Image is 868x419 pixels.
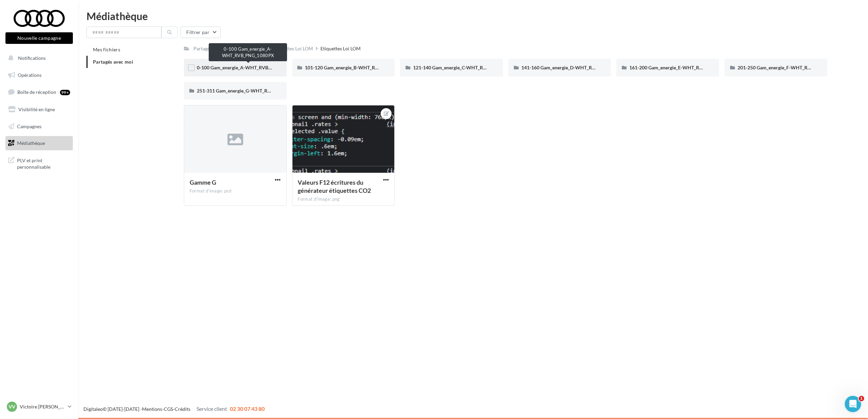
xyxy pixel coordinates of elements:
a: Opérations [4,68,74,82]
a: Digitaleo [83,406,103,412]
a: Visibilité en ligne [4,102,74,117]
span: 121-140 Gam_energie_C-WHT_RVB_PNG_1080PX [413,65,521,70]
span: Médiathèque [17,140,45,146]
span: 141-160 Gam_energie_D-WHT_RVB_PNG_1080PX [521,65,630,70]
span: 161-200 Gam_energie_E-WHT_RVB_PNG_1080PX [629,65,737,70]
span: 101-120 Gam_energie_B-WHT_RVB_PNG_1080PX [305,65,413,70]
a: Mentions [142,406,162,412]
span: Valeurs F12 écritures du générateur étiquettes CO2 [298,179,371,194]
a: VV Victoire [PERSON_NAME] [5,400,73,413]
button: Notifications [4,51,72,65]
button: Filtrer par [180,27,221,38]
div: Etiquettes Loi LOM [320,45,361,52]
a: Crédits [175,406,190,412]
span: Boîte de réception [17,89,56,95]
span: VV [9,403,15,410]
span: 251-311 Gam_energie_G-WHT_RVB_PNG_1080PX [197,88,305,94]
div: Partagés avec moi [193,45,232,52]
div: Format d'image: psd [190,188,281,194]
span: Gamme G [190,179,216,186]
span: © [DATE]-[DATE] - - - [83,406,265,412]
span: Service client [196,405,227,412]
a: Boîte de réception99+ [4,85,74,99]
div: Format d'image: png [298,196,389,202]
div: Etiquettes Loi LOM [273,45,313,52]
div: Médiathèque [86,11,860,21]
a: PLV et print personnalisable [4,153,74,173]
span: PLV et print personnalisable [17,156,70,170]
span: Visibilité en ligne [18,106,55,112]
iframe: Intercom live chat [845,396,861,412]
span: Campagnes [17,123,42,129]
span: 201-250 Gam_energie_F-WHT_RVB_PNG_1080PX [738,65,846,70]
span: Opérations [18,72,42,78]
span: 1 [859,396,864,401]
span: Partagés avec moi [93,59,133,65]
div: 99+ [60,90,70,95]
span: Mes fichiers [93,47,120,52]
a: Campagnes [4,119,74,134]
p: Victoire [PERSON_NAME] [20,403,65,410]
span: Notifications [18,55,46,61]
span: 0-100 Gam_energie_A-WHT_RVB_PNG_1080PX [197,65,300,70]
button: Nouvelle campagne [5,32,73,44]
a: Médiathèque [4,136,74,150]
span: 02 30 07 43 80 [230,405,265,412]
a: CGS [164,406,173,412]
div: 0-100 Gam_energie_A-WHT_RVB_PNG_1080PX [209,43,287,61]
